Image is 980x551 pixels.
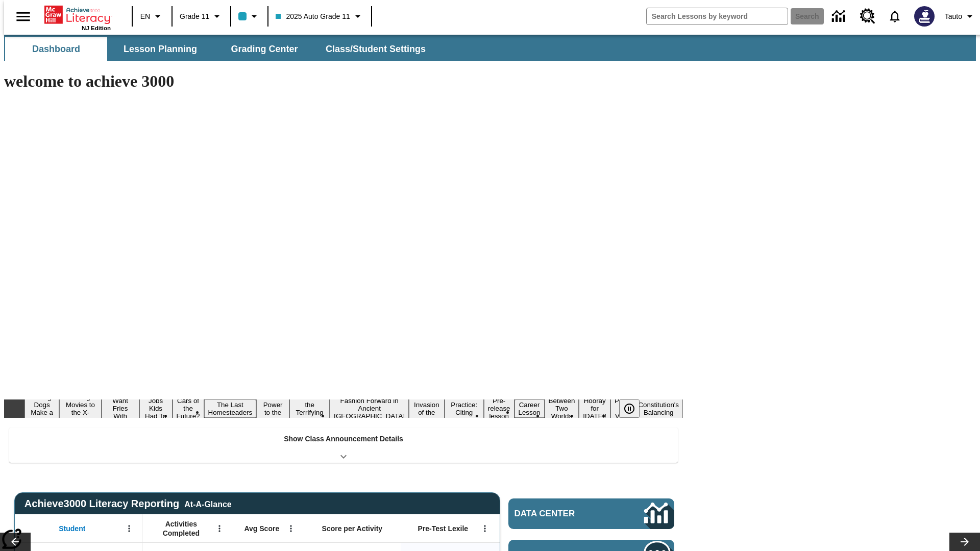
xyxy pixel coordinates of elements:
button: Open Menu [283,521,299,536]
div: SubNavbar [4,37,435,61]
button: Open Menu [121,521,137,536]
span: 2025 Auto Grade 11 [276,11,350,22]
button: Class color is light blue. Change class color [234,7,264,26]
span: Avg Score [244,524,279,533]
span: Tauto [945,11,962,22]
div: SubNavbar [4,35,976,61]
button: Slide 6 The Last Homesteaders [204,399,257,418]
button: Grading Center [213,37,315,61]
button: Profile/Settings [941,7,980,26]
span: EN [140,11,150,22]
span: Student [59,524,85,533]
button: Slide 12 Pre-release lesson [484,395,514,421]
button: Dashboard [5,37,107,61]
span: Achieve3000 Literacy Reporting [24,498,232,510]
button: Slide 5 Cars of the Future? [173,395,204,421]
button: Slide 1 Diving Dogs Make a Splash [24,392,59,425]
img: Avatar [914,6,935,27]
button: Open side menu [8,2,38,32]
button: Slide 10 The Invasion of the Free CD [409,392,445,425]
button: Class: 2025 Auto Grade 11, Select your class [272,7,367,26]
a: Notifications [881,3,908,30]
button: Lesson carousel, Next [949,533,980,551]
button: Language: EN, Select a language [136,7,168,26]
a: Resource Center, Will open in new tab [854,3,881,30]
div: Pause [619,399,650,418]
span: Data Center [514,509,610,519]
button: Slide 15 Hooray for Constitution Day! [579,395,610,421]
button: Class/Student Settings [317,37,434,61]
div: At-A-Glance [184,498,231,509]
button: Slide 8 Attack of the Terrifying Tomatoes [289,392,330,425]
button: Slide 11 Mixed Practice: Citing Evidence [445,392,484,425]
button: Slide 17 The Constitution's Balancing Act [634,392,683,425]
a: Data Center [508,498,674,529]
button: Slide 7 Solar Power to the People [256,392,289,425]
span: Grade 11 [180,11,209,22]
span: Score per Activity [322,524,383,533]
button: Slide 4 Dirty Jobs Kids Had To Do [139,388,173,429]
button: Slide 9 Fashion Forward in Ancient Rome [330,395,409,421]
button: Slide 16 Point of View [610,395,634,421]
button: Open Menu [212,521,227,536]
button: Grade: Grade 11, Select a grade [176,7,227,26]
span: NJ Edition [82,25,111,31]
div: Home [44,4,111,31]
div: Show Class Announcement Details [9,428,678,463]
button: Lesson Planning [109,37,211,61]
button: Pause [619,399,640,418]
a: Home [44,5,111,25]
h1: welcome to achieve 3000 [4,72,683,91]
button: Open Menu [477,521,493,536]
p: Show Class Announcement Details [284,434,403,444]
button: Slide 14 Between Two Worlds [545,395,579,421]
button: Slide 2 Taking Movies to the X-Dimension [59,392,102,425]
span: Pre-Test Lexile [418,524,469,533]
a: Data Center [826,3,854,31]
input: search field [647,8,788,24]
button: Slide 3 Do You Want Fries With That? [102,388,139,429]
button: Select a new avatar [908,3,941,30]
span: Activities Completed [148,519,215,538]
button: Slide 13 Career Lesson [514,399,545,418]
